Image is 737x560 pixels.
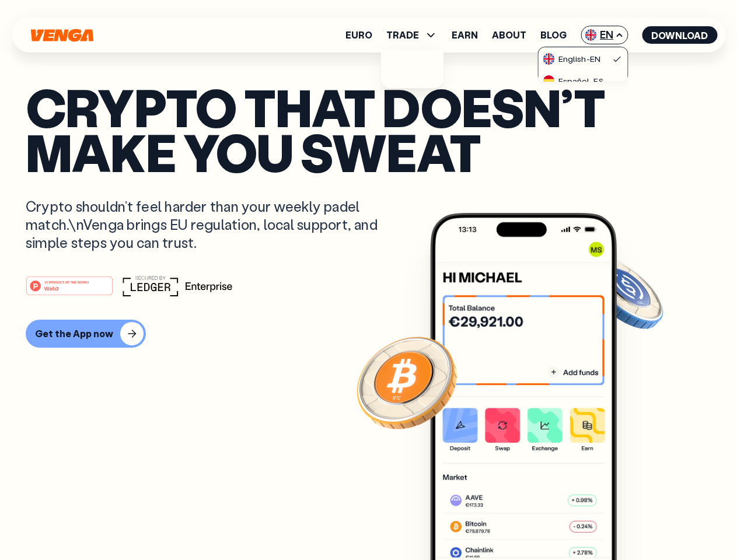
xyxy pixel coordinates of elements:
button: Download [642,26,717,44]
span: EN [581,26,628,44]
span: TRADE [386,30,419,40]
div: Español - ES [543,75,603,87]
tspan: #1 PRODUCT OF THE MONTH [44,280,89,283]
p: Crypto that doesn’t make you sweat [26,85,711,174]
div: Get the App now [35,328,113,339]
a: flag-ukEnglish-EN [539,47,627,69]
button: Get the App now [26,320,146,348]
a: flag-esEspañol-ES [539,69,627,92]
a: Earn [452,30,478,40]
a: #1 PRODUCT OF THE MONTHWeb3 [26,283,113,298]
a: Euro [345,30,372,40]
a: About [492,30,526,40]
a: Blog [540,30,567,40]
img: flag-es [543,75,555,87]
a: Get the App now [26,320,711,348]
span: TRADE [386,28,438,42]
svg: Home [29,29,95,42]
img: flag-uk [585,29,596,41]
div: English - EN [543,53,600,65]
tspan: Web3 [44,285,59,291]
img: Bitcoin [354,330,459,435]
img: USDC coin [582,251,666,335]
img: flag-uk [543,53,555,65]
p: Crypto shouldn’t feel harder than your weekly padel match.\nVenga brings EU regulation, local sup... [26,197,394,252]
